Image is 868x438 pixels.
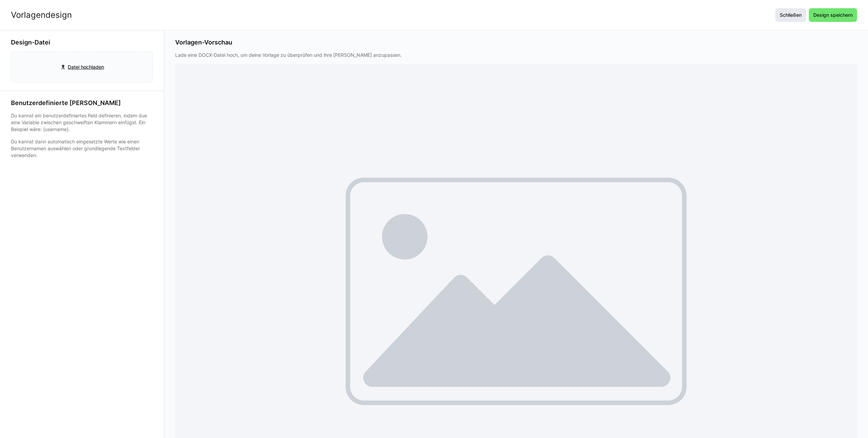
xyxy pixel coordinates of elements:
h3: Benutzerdefinierte [PERSON_NAME] [11,99,153,107]
span: Schließen [779,12,803,18]
p: Du kannst ein benutzerdefiniertes Feld definieren, indem due eine Variable zwischen geschweiften ... [11,112,153,133]
span: Design speichern [812,12,854,18]
div: Vorlagendesign [11,10,72,20]
p: Lade eine DOCX-Datei hoch, um deine Vorlage zu überprüfen und ihre [PERSON_NAME] anzupassen. [175,52,857,59]
h3: Design-Datei [11,39,153,46]
h3: Vorlagen-Vorschau [175,39,857,46]
p: Du kannst dann automatisch eingesetzte Werte wie einen Benutzernamen auswählen oder grundlegende ... [11,138,153,159]
button: Schließen [775,8,806,22]
button: Design speichern [809,8,857,22]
